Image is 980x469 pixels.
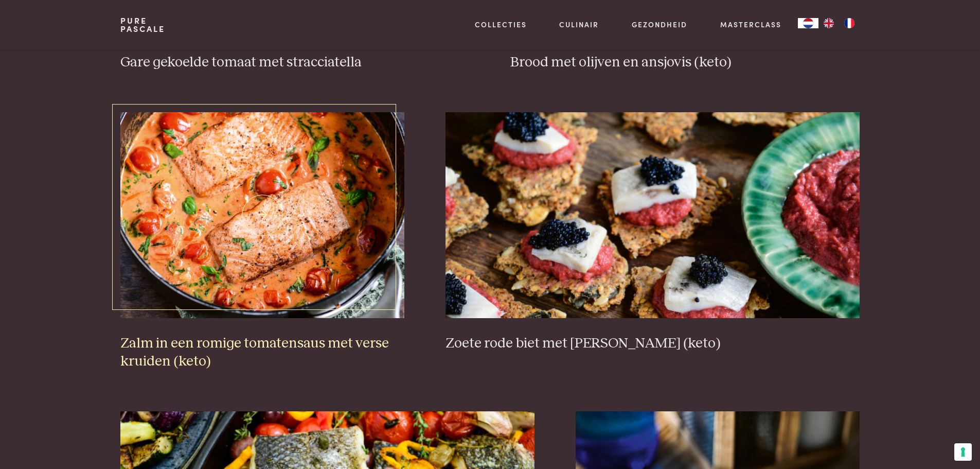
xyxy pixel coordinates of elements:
[510,54,859,72] h3: Brood met olijven en ansjovis (keto)
[120,335,404,370] h3: Zalm in een romige tomatensaus met verse kruiden (keto)
[818,18,839,28] a: EN
[720,19,781,30] a: Masterclass
[475,19,527,30] a: Collecties
[798,18,818,28] div: Language
[559,19,599,30] a: Culinair
[798,18,818,28] a: NL
[446,335,860,353] h3: Zoete rode biet met [PERSON_NAME] (keto)
[120,112,404,318] img: Zalm in een romige tomatensaus met verse kruiden (keto)
[120,112,404,370] a: Zalm in een romige tomatensaus met verse kruiden (keto) Zalm in een romige tomatensaus met verse ...
[818,18,860,28] ul: Language list
[446,112,860,318] img: Zoete rode biet met zure haring (keto)
[632,19,687,30] a: Gezondheid
[954,443,972,461] button: Uw voorkeuren voor toestemming voor trackingtechnologieën
[120,16,165,33] a: PurePascale
[798,18,860,28] aside: Language selected: Nederlands
[120,54,469,72] h3: Gare gekoelde tomaat met stracciatella
[446,112,860,352] a: Zoete rode biet met zure haring (keto) Zoete rode biet met [PERSON_NAME] (keto)
[839,18,860,28] a: FR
